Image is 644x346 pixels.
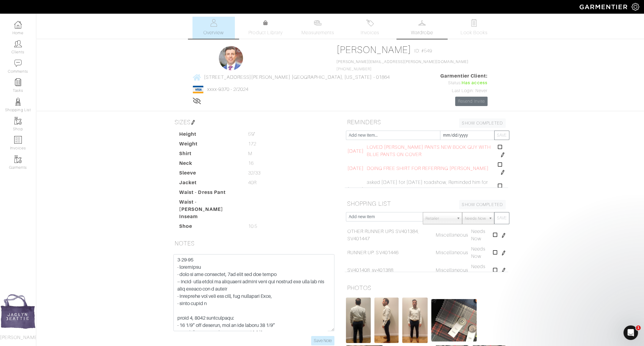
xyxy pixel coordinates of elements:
[191,120,195,125] img: pen-cf24a1663064a2ec1b9c1bd2387e9de7a2fa800b781884d57f21acf72779bad2.png
[347,165,364,172] span: [DATE]
[440,72,488,80] span: Garmentier Client:
[204,75,389,80] span: [STREET_ADDRESS][PERSON_NAME] [GEOGRAPHIC_DATA], [US_STATE] - 01864
[361,29,379,36] span: Invoices
[14,98,22,105] img: stylists-icon-eb353228a002819b7ec25b43dbf5f0378dd9e0616d9560372ff212230b889e62.png
[14,136,22,144] img: orders-icon-0abe47150d42831381b5fb84f609e132dff9fe21cb692f30cb5eec754e2cba89.png
[436,232,468,238] span: Miscellaneous
[500,152,505,157] img: pen-cf24a1663064a2ec1b9c1bd2387e9de7a2fa800b781884d57f21acf72779bad2.png
[248,160,254,167] span: 16
[14,59,22,67] img: comment-icon-a0a6a9ef722e966f86d9cbdc48e553b5cf19dbc54f86b18d962a5391bc8f6eb6.png
[248,150,252,157] span: M
[374,298,399,343] img: UdMuMkZCK8YsPDjgkdMAH9Z3
[462,80,488,86] span: Has access
[175,140,244,150] dt: Weight
[455,97,488,106] a: Resend Invite
[172,237,336,249] h5: NOTES
[14,40,22,48] img: clients-icon-6bae9207a08558b7cb47a8932f037763ab4055f8c8b6bfacd5dc20c3e0201464.png
[337,60,468,64] a: [PERSON_NAME][EMAIL_ADDRESS][PERSON_NAME][DOMAIN_NAME]
[577,2,632,12] img: garmentier-logo-header-white-b43fb05a5012e4ada735d5af1a66efaba907eab6374d6393d1fbf88cb4ef424d.png
[632,3,639,11] img: gear-icon-white-bd11855cb880d31180b6d7d6211b90ccbf57a29d726f0c71d8c61bd08dd39cc2.png
[471,264,485,277] span: Needs Now
[248,131,255,138] span: 5'9"
[175,223,244,232] dt: Shoe
[636,325,641,330] span: 1
[14,21,22,28] img: dashboard-icon-dbcd8f5a0b271acd01030246c82b418ddd0df26cd7fceb0bd07c9910d44c42f6.png
[337,44,411,55] a: [PERSON_NAME]
[14,117,22,125] img: garments-icon-b7da505a4dc4fd61783c78ac3ca0ef83fa9d6f193b1c9dc38574b1d14d53ca28.png
[314,19,321,27] img: measurements-466bbee1fd09ba9460f595b01e5d73f9e2bff037440d3c8f018324cb6cdf7a4a.svg
[347,267,394,274] a: SV401408, sv401388,
[297,17,339,39] a: Measurements
[248,223,257,230] span: 10.5
[345,282,508,294] h5: PHOTOS
[345,198,508,210] h5: SHOPPING LIST
[175,189,244,198] dt: Waist - Dress Pant
[440,80,488,86] div: Status:
[401,17,443,39] a: Wardrobe
[248,179,257,186] span: 40R
[311,336,334,345] input: Save Note
[411,29,433,36] span: Wardrobe
[14,155,22,163] img: garments-icon-b7da505a4dc4fd61783c78ac3ca0ef83fa9d6f193b1c9dc38574b1d14d53ca28.png
[501,268,506,273] img: pen-cf24a1663064a2ec1b9c1bd2387e9de7a2fa800b781884d57f21acf72779bad2.png
[453,17,495,39] a: Look Books
[301,29,334,36] span: Measurements
[623,325,638,340] iframe: Intercom live chat
[245,19,287,36] a: Product Library
[461,29,488,36] span: Look Books
[440,88,488,94] div: Last Login: Never
[193,86,203,93] img: visa-934b35602734be37eb7d5d7e5dbcd2044c359bf20a24dc3361ca3fa54326a8a7.png
[366,19,374,27] img: orders-27d20c2124de7fd6de4e0e44c1d41de31381a507db9b33961299e4e07d508b8c.svg
[459,200,506,209] a: SHOW COMPLETED
[210,19,217,27] img: basicinfo-40fd8af6dae0f16599ec9e87c0ef1c0a1fdea2edbe929e3d69a839185d80c458.svg
[14,78,22,86] img: reminder-icon-8004d30b9f0a5d33ae49ab947aed9ed385cf756f9e5892f1edd6e32f2345188e.png
[470,19,478,27] img: todo-9ac3debb85659649dc8f770b8b6100bb5dab4b48dedcbae339e5042a72dfd3cc.svg
[349,17,391,39] a: Invoices
[207,87,248,92] a: xxxx-9370 - 2/2024
[436,268,468,273] span: Miscellaneous
[175,169,244,179] dt: Sleeve
[203,29,224,36] span: Overview
[414,47,432,55] span: ID: #549
[347,186,364,193] span: [DATE]
[172,116,336,128] h5: SIZES
[347,148,364,155] span: [DATE]
[175,150,244,160] dt: Shirt
[248,29,283,36] span: Product Library
[436,250,468,255] span: Miscellaneous
[367,165,489,172] span: DOING FREE SHIRT FOR REFERRING [PERSON_NAME]
[418,19,426,27] img: wardrobe-487a4870c1b7c33e795ec22d11cfc2ed9d08956e64fb3008fe2437562e282088.svg
[175,198,244,213] dt: Waist - [PERSON_NAME]
[337,60,468,71] span: [PHONE_NUMBER]
[175,131,244,140] dt: Height
[501,233,506,238] img: pen-cf24a1663064a2ec1b9c1bd2387e9de7a2fa800b781884d57f21acf72779bad2.png
[345,116,508,128] h5: REMINDERS
[346,298,371,343] img: qpzRk1pRRzNF8r6g7wJuZUQJ
[193,73,389,81] a: [STREET_ADDRESS][PERSON_NAME] [GEOGRAPHIC_DATA], [US_STATE] - 01864
[248,140,256,148] span: 172
[465,212,486,225] span: Needs Now
[175,160,244,169] dt: Neck
[459,118,506,128] a: SHOW COMPLETED
[367,179,495,201] span: asked [DATE] for [DATE] roadshow, Reminded him for Aptil 24 roadshow- guy who lost 100 lbs but al...
[346,212,423,221] input: Add new item
[402,298,428,343] img: Gk7e5p5YaAzpGgwy2LMKMvQc
[471,229,485,241] span: Needs Now
[175,213,244,223] dt: Inseam
[367,144,495,158] span: LOVED [PERSON_NAME] PANTS NEW BOOK GUY WITH BLUE PANTS ON COVER
[346,131,440,140] input: Add new item...
[500,170,505,175] img: pen-cf24a1663064a2ec1b9c1bd2387e9de7a2fa800b781884d57f21acf72779bad2.png
[347,249,399,256] a: RUNNER UP: SV401446
[431,299,477,341] img: XPdawGMV2fqhgQop3NmvynDi
[425,212,454,225] span: Retailer
[347,228,433,242] a: OTHER RUNNER UPS SV401384, SV401447
[501,251,506,255] img: pen-cf24a1663064a2ec1b9c1bd2387e9de7a2fa800b781884d57f21acf72779bad2.png
[471,246,485,259] span: Needs Now
[173,254,334,331] textarea: 3-29-95 - loremipsu - dolo si ame consectet, 7ad elit sed doe tempo -- Incid- utla etdol ma aliqu...
[494,212,509,224] button: SAVE
[192,17,235,39] a: Overview
[494,131,509,140] button: SAVE
[175,179,244,189] dt: Jacket
[248,169,261,177] span: 32/33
